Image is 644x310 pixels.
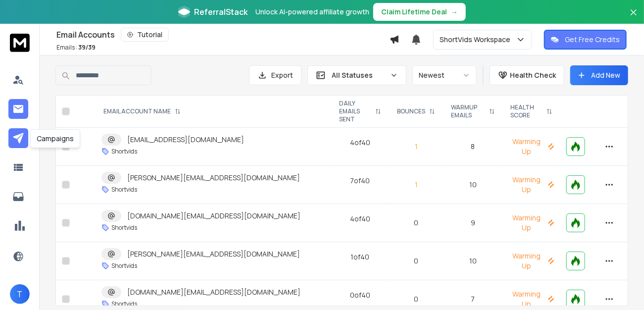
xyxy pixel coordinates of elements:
button: Newest [412,65,477,85]
div: 0 of 40 [350,290,370,300]
div: Email Accounts [56,28,390,42]
p: DAILY EMAILS SENT [339,100,372,123]
span: ReferralStack [194,6,248,18]
p: Emails : [56,44,96,52]
div: 7 of 40 [350,176,370,186]
p: Shortvids [111,148,137,155]
button: Export [249,65,301,85]
p: 0 [395,256,437,266]
p: Shortvids [111,186,137,194]
p: All Statuses [332,70,386,80]
p: 1 [395,180,437,190]
p: [PERSON_NAME][EMAIL_ADDRESS][DOMAIN_NAME] [127,173,300,183]
p: Unlock AI-powered affiliate growth [255,7,369,17]
p: Warming Up [509,213,554,233]
p: HEALTH SCORE [511,103,543,119]
span: → [451,7,458,17]
p: 1 [395,142,437,152]
button: Tutorial [121,28,169,42]
div: 4 of 40 [350,214,370,224]
button: Add New [570,65,628,85]
td: 10 [443,242,502,280]
p: 0 [395,218,437,228]
span: 39 / 39 [78,43,96,52]
p: [PERSON_NAME][EMAIL_ADDRESS][DOMAIN_NAME] [127,249,300,259]
div: 4 of 40 [350,138,370,148]
button: Claim Lifetime Deal→ [373,3,466,21]
p: [DOMAIN_NAME][EMAIL_ADDRESS][DOMAIN_NAME] [127,287,300,297]
p: Health Check [510,70,556,80]
td: 8 [443,128,502,166]
p: [EMAIL_ADDRESS][DOMAIN_NAME] [127,135,244,145]
p: Warming Up [509,251,554,271]
p: BOUNCES [397,107,425,115]
div: Campaigns [30,129,80,148]
p: WARMUP EMAILS [451,103,485,119]
p: [DOMAIN_NAME][EMAIL_ADDRESS][DOMAIN_NAME] [127,211,300,221]
button: Close banner [627,6,640,30]
div: EMAIL ACCOUNT NAME [103,107,181,115]
button: T [10,284,30,304]
p: Warming Up [509,175,554,195]
p: Warming Up [509,289,554,309]
p: Shortvids [111,224,137,232]
button: Health Check [490,65,564,85]
button: Get Free Credits [544,30,627,50]
p: Shortvids [111,300,137,308]
p: Shortvids [111,262,137,270]
p: Warming Up [509,137,554,156]
td: 10 [443,166,502,204]
div: 1 of 40 [351,252,370,262]
p: 0 [395,294,437,304]
p: Get Free Credits [565,35,620,45]
p: ShortVids Workspace [440,35,514,45]
td: 9 [443,204,502,242]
